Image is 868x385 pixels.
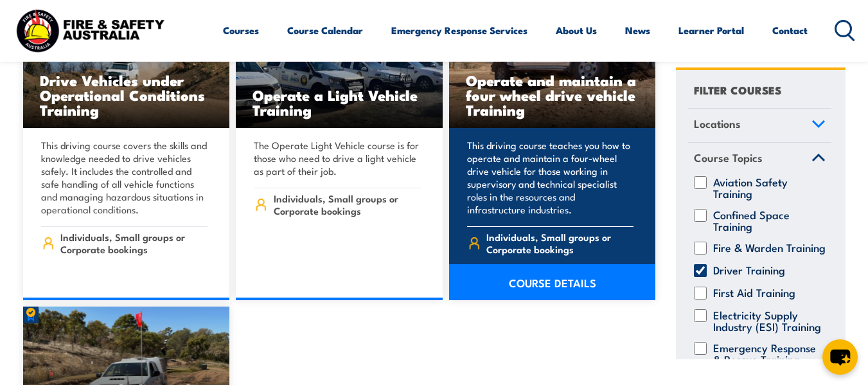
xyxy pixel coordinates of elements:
[625,15,650,46] a: News
[713,208,826,231] label: Confined Space Training
[236,12,443,128] a: Operate a Light Vehicle Training
[713,175,826,199] label: Aviation Safety Training
[23,12,230,128] a: Drive Vehicles under Operational Conditions Training
[449,264,656,300] a: COURSE DETAILS
[713,286,795,299] label: First Aid Training
[694,115,741,132] span: Locations
[713,241,826,254] label: Fire & Warden Training
[486,231,633,255] span: Individuals, Small groups or Corporate bookings
[713,341,826,364] label: Emergency Response & Rescue Training
[254,139,421,177] p: The Operate Light Vehicle course is for those who need to drive a light vehicle as part of their ...
[688,143,831,176] a: Course Topics
[713,264,785,276] label: Driver Training
[678,15,744,46] a: Learner Portal
[252,87,426,117] h3: Operate a Light Vehicle Training
[556,15,597,46] a: About Us
[236,12,443,128] img: Operate a Light Vehicle TRAINING (1)
[60,231,208,255] span: Individuals, Small groups or Corporate bookings
[713,309,826,332] label: Electricity Supply Industry (ESI) Training
[772,15,808,46] a: Contact
[822,339,858,375] button: chat-button
[449,12,656,128] a: Operate and maintain a four wheel drive vehicle Training
[223,15,259,46] a: Courses
[467,139,634,216] p: This driving course teaches you how to operate and maintain a four-wheel drive vehicle for those ...
[40,73,213,117] h3: Drive Vehicles under Operational Conditions Training
[41,139,208,216] p: This driving course covers the skills and knowledge needed to drive vehicles safely. It includes ...
[287,15,363,46] a: Course Calendar
[466,73,639,117] h3: Operate and maintain a four wheel drive vehicle Training
[694,81,781,98] h4: FILTER COURSES
[449,12,656,128] img: Operate and Maintain a Four Wheel Drive Vehicle TRAINING (1)
[391,15,527,46] a: Emergency Response Services
[688,109,831,142] a: Locations
[694,149,763,166] span: Course Topics
[274,192,421,217] span: Individuals, Small groups or Corporate bookings
[23,12,230,128] img: Drive Vehicles under Operational Conditions TRAINING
